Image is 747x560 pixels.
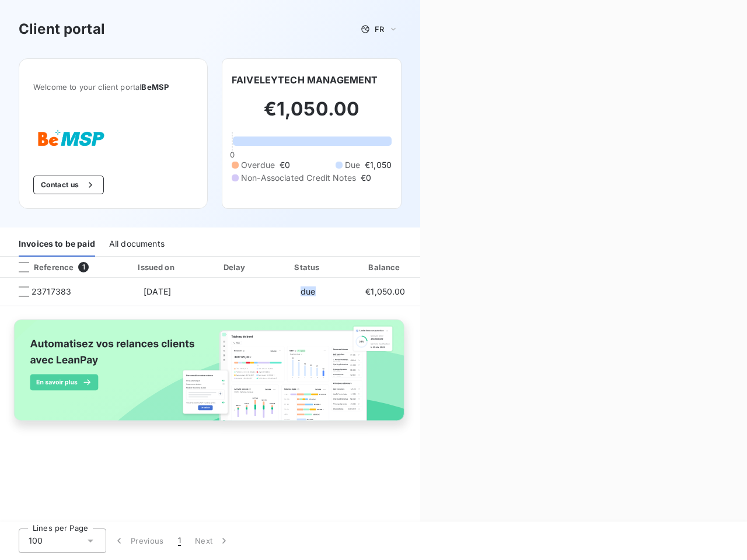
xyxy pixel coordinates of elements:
[280,159,290,171] span: €0
[241,172,356,184] span: Non-Associated Credit Notes
[19,19,105,40] h3: Client portal
[5,313,416,438] img: banner
[141,82,169,92] span: BeMSP
[78,262,89,272] span: 1
[232,73,378,87] h6: FAIVELEYTECH MANAGEMENT
[232,97,392,132] h2: €1,050.00
[9,262,74,272] div: Reference
[365,159,392,171] span: €1,050
[365,286,405,296] span: €1,050.00
[347,261,423,273] div: Balance
[230,150,235,159] span: 0
[345,159,360,171] span: Due
[106,528,171,553] button: Previous
[188,528,237,553] button: Next
[29,535,43,547] span: 100
[301,286,315,296] span: due
[33,176,104,194] button: Contact us
[203,261,269,273] div: Delay
[361,172,371,184] span: €0
[375,24,384,34] span: FR
[144,286,171,296] span: [DATE]
[32,286,71,297] span: 23717383
[19,232,95,257] div: Invoices to be paid
[241,159,275,171] span: Overdue
[117,261,197,273] div: Issued on
[33,82,193,92] span: Welcome to your client portal
[109,232,165,257] div: All documents
[178,535,181,546] span: 1
[33,120,108,157] img: Company logo
[171,528,188,553] button: 1
[273,261,343,273] div: Status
